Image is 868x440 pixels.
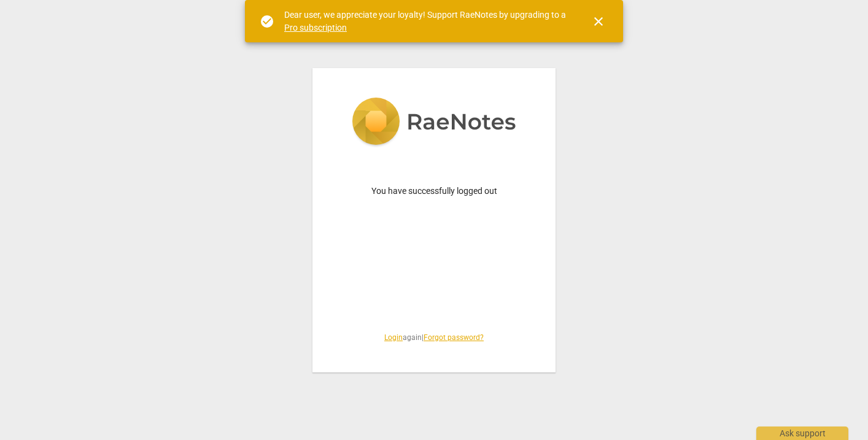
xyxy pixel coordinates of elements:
[384,333,403,342] a: Login
[584,7,613,36] button: Close
[424,333,484,342] a: Forgot password?
[352,98,516,148] img: 5ac2273c67554f335776073100b6d88f.svg
[284,23,347,33] a: Pro subscription
[591,14,606,29] span: close
[756,426,848,440] div: Ask support
[342,333,526,343] span: again |
[284,9,569,34] div: Dear user, we appreciate your loyalty! Support RaeNotes by upgrading to a
[342,185,526,198] p: You have successfully logged out
[260,14,274,29] span: check_circle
